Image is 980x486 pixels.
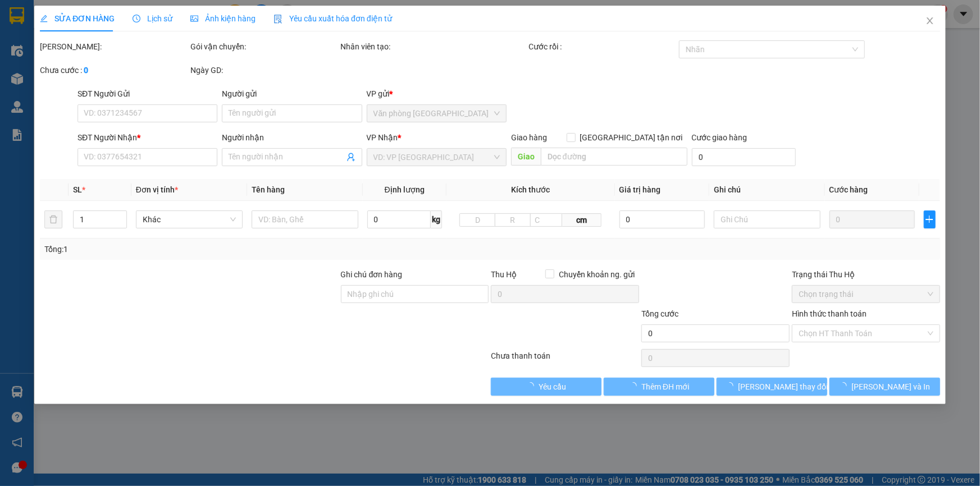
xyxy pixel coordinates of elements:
button: plus [924,210,936,228]
div: [PERSON_NAME]: [40,40,188,53]
input: Ghi Chú [714,210,821,228]
span: Cước hàng [829,185,868,194]
span: Văn phòng Đà Nẵng [373,105,500,122]
button: delete [44,210,62,228]
div: Cước rồi : [528,40,677,53]
input: R [495,213,531,227]
input: Ghi chú đơn hàng [341,285,489,303]
span: SL [73,185,82,194]
button: Thêm ĐH mới [604,378,714,396]
span: Giao [511,148,541,166]
span: Khác [143,211,236,228]
span: loading [726,382,738,390]
span: Yêu cầu xuất hóa đơn điện tử [274,14,392,23]
span: [PERSON_NAME] thay đổi [738,380,828,393]
span: plus [924,215,935,224]
span: clock-circle [133,15,140,22]
input: Cước giao hàng [692,148,796,166]
label: Cước giao hàng [692,133,747,142]
button: [PERSON_NAME] thay đổi [717,378,827,396]
button: Yêu cầu [491,378,602,396]
span: Lịch sử [133,14,172,23]
div: Ngày GD: [190,64,339,76]
span: Tổng cước [641,309,678,318]
span: loading [629,382,641,390]
span: SỬA ĐƠN HÀNG [40,14,115,23]
input: Dọc đường [541,148,687,166]
span: Thêm ĐH mới [641,380,689,393]
span: Giao hàng [511,133,547,142]
span: Định lượng [385,185,425,194]
span: Tên hàng [252,185,285,194]
span: Thu Hộ [491,270,517,279]
div: Tổng: 1 [44,243,379,255]
div: Gói vận chuyển: [190,40,339,53]
span: Chuyển khoản ng. gửi [554,268,639,281]
span: cm [562,213,601,227]
div: Người nhận [222,131,362,144]
span: VP Nhận [367,133,398,142]
div: Chưa thanh toán [490,350,641,369]
button: Close [914,6,946,37]
label: Ghi chú đơn hàng [341,270,403,279]
div: Nhân viên tạo: [341,40,527,53]
span: user-add [347,153,355,162]
div: Trạng thái Thu Hộ [792,268,940,281]
button: [PERSON_NAME] và In [829,378,940,396]
span: Đơn vị tính [136,185,178,194]
div: Người gửi [222,88,362,100]
div: VP gửi [367,88,507,100]
span: Ảnh kiện hàng [190,14,256,23]
span: loading [526,382,539,390]
span: Kích thước [511,185,550,194]
span: Chọn trạng thái [799,286,933,302]
input: VD: Bàn, Ghế [252,210,358,228]
label: Hình thức thanh toán [792,309,867,318]
span: [PERSON_NAME] và In [852,380,931,393]
span: Giá trị hàng [619,185,661,194]
img: icon [274,15,282,24]
th: Ghi chú [709,179,825,201]
input: D [459,213,495,227]
span: [GEOGRAPHIC_DATA] tận nơi [576,131,687,144]
span: edit [40,15,48,22]
input: 0 [829,210,915,228]
span: Yêu cầu [539,380,566,393]
div: SĐT Người Nhận [78,131,217,144]
span: kg [431,210,442,228]
span: loading [840,382,852,390]
span: picture [190,15,198,22]
div: Chưa cước : [40,64,188,76]
b: 0 [84,66,88,75]
div: SĐT Người Gửi [78,88,217,100]
input: C [530,213,562,227]
span: close [926,16,935,25]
